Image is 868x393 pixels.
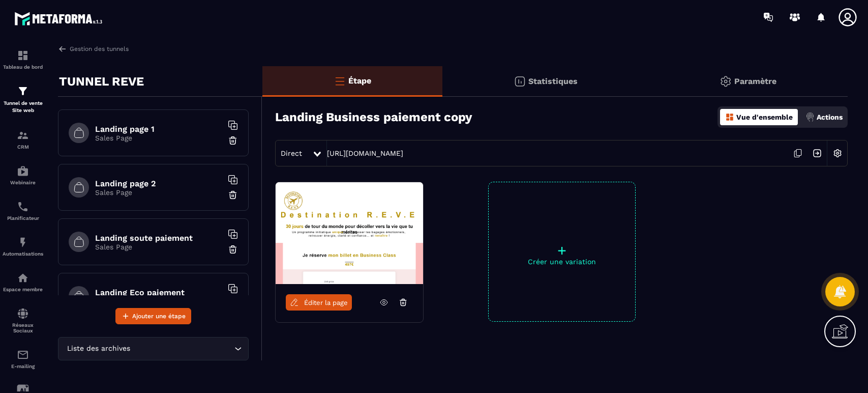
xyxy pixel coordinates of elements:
[3,287,43,292] p: Espace membre
[132,311,186,321] span: Ajouter une étape
[17,165,29,177] img: automations
[132,343,232,354] input: Search for option
[514,75,526,88] img: stats.20deebd0.svg
[95,179,222,188] h6: Landing page 2
[725,113,734,122] img: dashboard-orange.40269519.svg
[17,349,29,361] img: email
[14,9,106,28] img: logo
[95,134,222,142] p: Sales Page
[3,300,43,341] a: social-networksocial-networkRéseaux Sociaux
[281,149,302,157] span: Direct
[736,113,793,121] p: Vue d'ensemble
[3,363,43,369] p: E-mailing
[348,76,371,86] p: Étape
[17,85,29,97] img: formation
[3,251,43,257] p: Automatisations
[489,258,635,266] p: Créer une variation
[59,71,144,92] p: TUNNEL REVE
[3,157,43,193] a: automationsautomationsWebinaire
[286,294,352,311] a: Éditer la page
[58,44,67,53] img: arrow
[95,243,222,251] p: Sales Page
[327,149,403,157] a: [URL][DOMAIN_NAME]
[17,236,29,248] img: automations
[3,264,43,300] a: automationsautomationsEspace membre
[17,201,29,213] img: scheduler
[3,180,43,185] p: Webinaire
[807,144,827,163] img: arrow-next.bcc2205e.svg
[817,113,843,121] p: Actions
[3,341,43,377] a: emailemailE-mailing
[95,188,222,196] p: Sales Page
[489,243,635,258] p: +
[720,75,732,88] img: setting-gr.5f69749f.svg
[58,337,249,360] div: Search for option
[276,182,423,284] img: image
[95,288,222,297] h6: Landing Eco paiement
[334,75,346,87] img: bars-o.4a397970.svg
[805,113,815,122] img: actions.d6e523a2.png
[65,343,132,354] span: Liste des archives
[304,299,348,306] span: Éditer la page
[3,322,43,333] p: Réseaux Sociaux
[3,144,43,150] p: CRM
[95,124,222,134] h6: Landing page 1
[228,135,238,146] img: trash
[58,44,129,53] a: Gestion des tunnels
[734,76,776,86] p: Paramètre
[3,229,43,264] a: automationsautomationsAutomatisations
[115,308,191,324] button: Ajouter une étape
[95,233,222,243] h6: Landing soute paiement
[3,122,43,157] a: formationformationCRM
[3,193,43,229] a: schedulerschedulerPlanificateur
[3,215,43,221] p: Planificateur
[3,64,43,70] p: Tableau de bord
[3,100,43,114] p: Tunnel de vente Site web
[17,49,29,62] img: formation
[17,307,29,320] img: social-network
[17,129,29,142] img: formation
[17,272,29,284] img: automations
[275,110,472,124] h3: Landing Business paiement copy
[228,244,238,255] img: trash
[228,190,238,200] img: trash
[828,144,847,163] img: setting-w.858f3a88.svg
[3,77,43,122] a: formationformationTunnel de vente Site web
[3,42,43,77] a: formationformationTableau de bord
[528,76,578,86] p: Statistiques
